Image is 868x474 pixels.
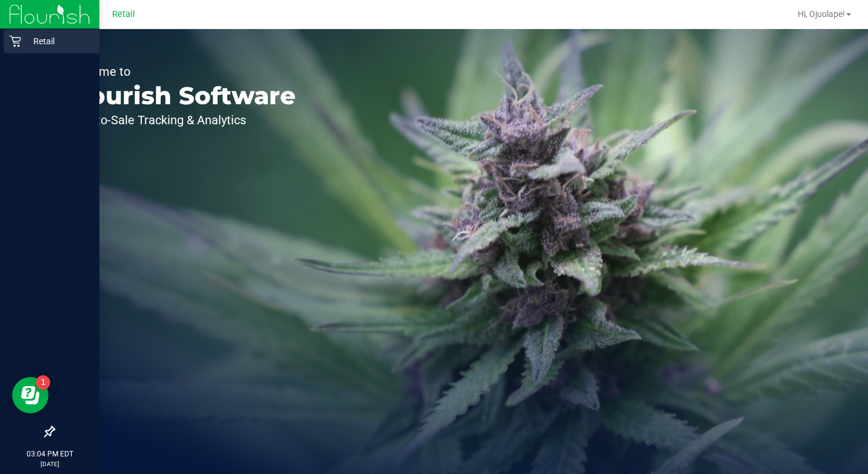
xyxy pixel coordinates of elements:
iframe: Resource center [12,377,48,413]
span: Retail [112,9,135,19]
inline-svg: Retail [9,35,21,47]
p: Welcome to [65,65,296,78]
p: Retail [21,34,94,48]
span: Hi, Ojuolape! [798,9,845,19]
iframe: Resource center unread badge [36,375,50,390]
p: Seed-to-Sale Tracking & Analytics [65,114,296,126]
p: 03:04 PM EDT [5,449,94,459]
p: Flourish Software [65,84,296,108]
p: [DATE] [5,459,94,469]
